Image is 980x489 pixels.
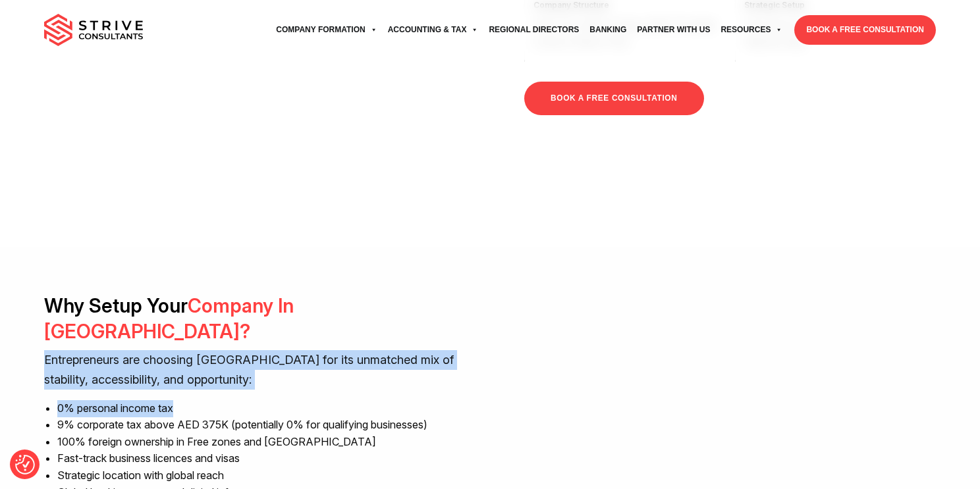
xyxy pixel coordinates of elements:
[584,12,632,48] a: Banking
[715,12,788,48] a: Resources
[57,400,480,417] li: 0% personal income tax
[57,450,480,467] li: Fast-track business licences and visas
[524,82,703,115] a: BOOK A FREE CONSULTATION
[57,417,480,434] li: 9% corporate tax above AED 375K (potentially 0% for qualifying businesses)
[271,12,382,48] a: Company Formation
[383,12,484,48] a: Accounting & Tax
[794,15,935,45] a: BOOK A FREE CONSULTATION
[632,12,715,48] a: Partner with Us
[483,12,584,48] a: Regional Directors
[44,293,480,345] h2: Why Setup Your
[15,455,35,475] img: Revisit consent button
[57,434,480,451] li: 100% foreign ownership in Free zones and [GEOGRAPHIC_DATA]
[44,350,480,390] p: Entrepreneurs are choosing [GEOGRAPHIC_DATA] for its unmatched mix of stability, accessibility, a...
[57,467,480,484] li: Strategic location with global reach
[44,14,143,47] img: main-logo.svg
[15,455,35,475] button: Consent Preferences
